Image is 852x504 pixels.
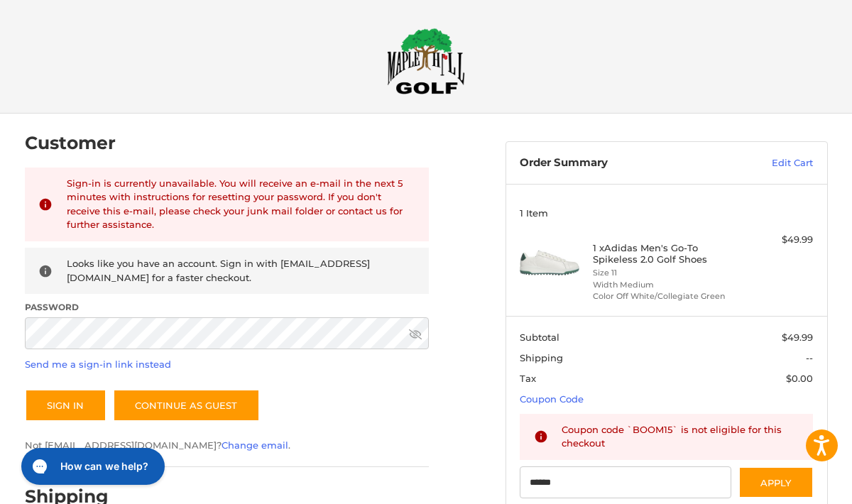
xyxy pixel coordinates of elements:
[25,389,106,422] button: Sign In
[520,466,731,498] input: Gift Certificate or Coupon Code
[520,207,813,219] h3: 1 Item
[113,389,260,422] a: Continue as guest
[520,352,563,363] span: Shipping
[25,301,429,314] label: Password
[562,423,799,451] div: Coupon code `BOOM15` is not eligible for this checkout
[67,177,415,232] div: Sign-in is currently unavailable. You will receive an e-mail in the next 5 minutes with instructi...
[786,373,813,384] span: $0.00
[25,439,429,453] p: Not [EMAIL_ADDRESS][DOMAIN_NAME]? .
[387,28,465,94] img: Maple Hill Golf
[738,466,814,498] button: Apply
[593,279,736,291] li: Width Medium
[25,358,171,370] a: Send me a sign-in link instead
[593,242,736,265] h4: 1 x Adidas Men's Go-To Spikeless 2.0 Golf Shoes
[67,258,370,283] span: Looks like you have an account. Sign in with [EMAIL_ADDRESS][DOMAIN_NAME] for a faster checkout.
[782,332,813,343] span: $49.99
[593,267,736,279] li: Size 11
[520,156,719,170] h3: Order Summary
[740,233,813,247] div: $49.99
[14,443,169,490] iframe: Gorgias live chat messenger
[593,290,736,302] li: Color Off White/Collegiate Green
[520,373,536,384] span: Tax
[520,393,584,405] a: Coupon Code
[520,332,559,343] span: Subtotal
[25,132,116,154] h2: Customer
[222,439,288,451] a: Change email
[806,352,813,363] span: --
[719,156,813,170] a: Edit Cart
